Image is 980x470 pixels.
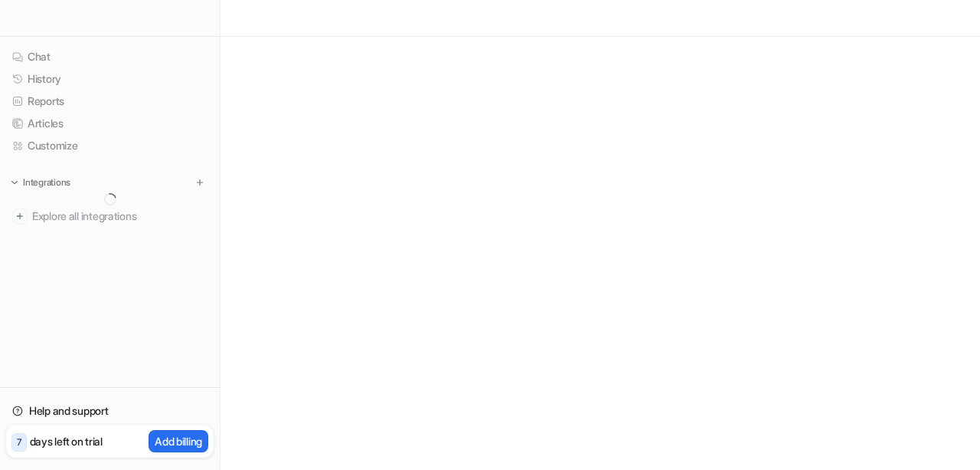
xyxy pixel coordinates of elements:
[23,176,70,189] p: Integrations
[6,90,214,112] a: Reports
[6,68,214,90] a: History
[30,433,103,449] p: days left on trial
[6,135,214,156] a: Customize
[9,177,20,188] img: expand menu
[12,209,28,224] img: explore all integrations
[17,435,21,449] p: 7
[155,433,202,449] p: Add billing
[32,204,207,228] span: Explore all integrations
[6,113,214,134] a: Articles
[6,46,214,67] a: Chat
[149,430,208,452] button: Add billing
[194,177,205,188] img: menu_add.svg
[6,400,214,422] a: Help and support
[6,205,214,227] a: Explore all integrations
[6,175,75,190] button: Integrations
